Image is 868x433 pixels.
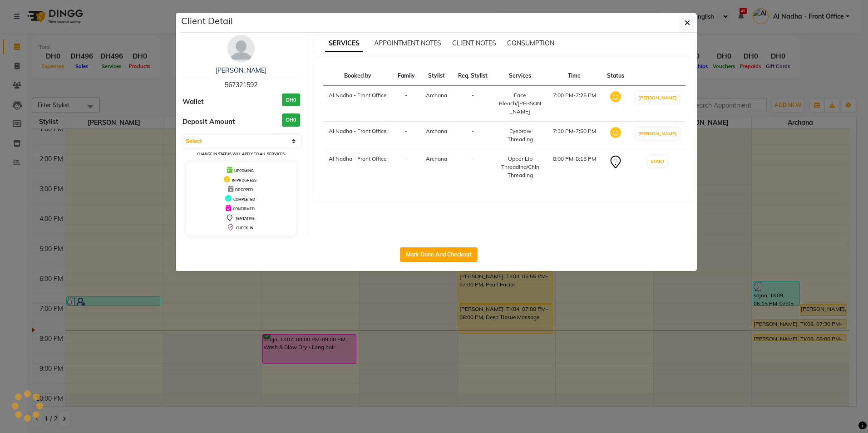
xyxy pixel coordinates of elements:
div: Eyebrow Threading [498,127,542,143]
span: 567321592 [225,81,257,89]
span: CHECK-IN [236,226,253,230]
td: - [453,86,493,122]
button: START [648,156,667,167]
span: SERVICES [325,35,363,52]
span: Archana [426,128,447,134]
h3: DH0 [282,93,300,107]
span: UPCOMING [234,168,254,173]
span: Deposit Amount [182,117,235,127]
th: Time [547,66,602,86]
td: - [392,122,420,149]
small: Change in status will apply to all services. [197,152,286,156]
button: Mark Done And Checkout [400,247,478,262]
div: Face Bleach/[PERSON_NAME] [498,91,542,116]
td: - [453,122,493,149]
td: Al Nadha - Front Office [323,149,392,185]
th: Req. Stylist [453,66,493,86]
span: CONFIRMED [233,207,255,211]
span: CONSUMPTION [507,39,554,47]
th: Booked by [323,66,392,86]
span: Archana [426,155,447,162]
span: CLIENT NOTES [452,39,496,47]
h3: DH0 [282,113,300,127]
td: 7:00 PM-7:25 PM [547,86,602,122]
th: Stylist [420,66,453,86]
td: - [392,86,420,122]
span: APPOINTMENT NOTES [374,39,441,47]
td: Al Nadha - Front Office [323,86,392,122]
td: Al Nadha - Front Office [323,122,392,149]
td: - [453,149,493,185]
span: IN PROGRESS [232,178,256,182]
div: Upper Lip Threading/Chin Threading [498,155,542,179]
span: COMPLETED [233,197,255,202]
span: DROPPED [235,187,253,192]
button: [PERSON_NAME] [636,128,679,139]
span: Archana [426,92,447,98]
td: - [392,149,420,185]
span: Wallet [182,97,204,107]
h5: Client Detail [181,14,233,28]
a: [PERSON_NAME] [216,66,266,74]
th: Services [493,66,547,86]
button: [PERSON_NAME] [636,92,679,103]
span: TENTATIVE [235,216,255,221]
td: 7:30 PM-7:50 PM [547,122,602,149]
th: Status [602,66,630,86]
img: avatar [227,35,255,62]
th: Family [392,66,420,86]
td: 8:00 PM-8:15 PM [547,149,602,185]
